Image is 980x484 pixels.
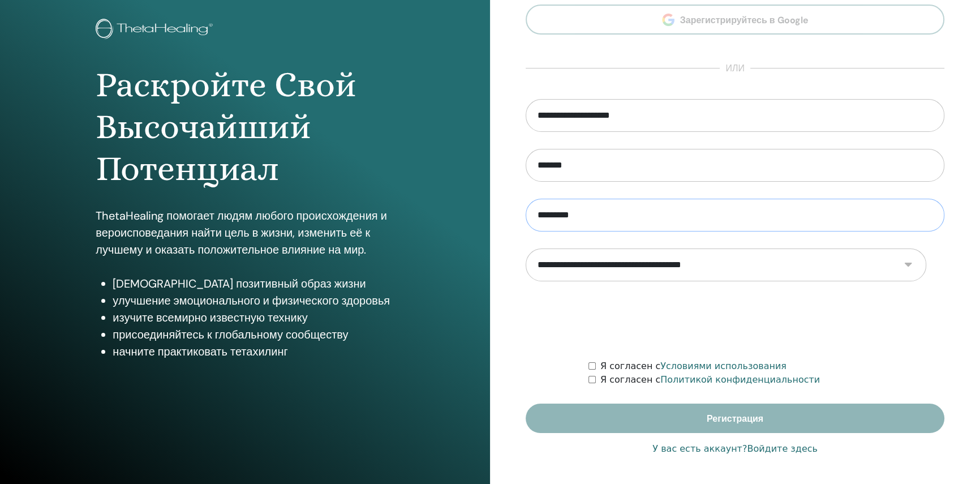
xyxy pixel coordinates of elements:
a: Условиями использования [660,361,786,371]
ya-tr-span: Я согласен с [600,374,660,385]
ya-tr-span: Войдите здесь [747,443,818,454]
ya-tr-span: ThetaHealing помогает людям любого происхождения и вероисповедания найти цель в жизни, изменить е... [96,208,386,257]
a: Политикой конфиденциальности [660,374,820,385]
ya-tr-span: Раскройте Свой Высочайший Потенциал [96,65,356,189]
ya-tr-span: присоединяйтесь к глобальному сообществу [113,327,348,342]
ya-tr-span: [DEMOGRAPHIC_DATA] позитивный образ жизни [113,276,366,291]
ya-tr-span: или [725,62,745,74]
iframe: Рекапча [649,298,821,342]
ya-tr-span: Я согласен с [600,361,660,371]
a: У вас есть аккаунт?Войдите здесь [652,442,818,456]
ya-tr-span: улучшение эмоционального и физического здоровья [113,293,390,308]
ya-tr-span: изучите всемирно известную технику [113,310,307,325]
ya-tr-span: начните практиковать тетахилинг [113,344,287,359]
ya-tr-span: У вас есть аккаунт? [652,443,747,454]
